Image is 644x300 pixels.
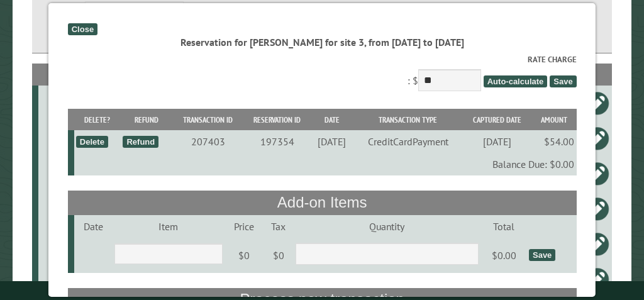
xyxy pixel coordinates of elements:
[172,130,243,153] td: 207403
[68,53,577,94] div: : $
[529,249,555,261] div: Save
[463,130,532,153] td: [DATE]
[243,109,311,131] th: Reservation ID
[112,215,224,238] td: Item
[353,109,463,131] th: Transaction Type
[293,215,480,238] td: Quantity
[68,35,577,49] div: Reservation for [PERSON_NAME] for site 3, from [DATE] to [DATE]
[121,109,172,131] th: Refund
[264,238,293,273] td: $0
[550,75,576,87] span: Save
[484,75,548,87] span: Auto-calculate
[311,130,353,153] td: [DATE]
[225,215,264,238] td: Price
[68,23,97,35] div: Close
[43,132,71,145] div: 5
[38,64,73,86] th: Site
[43,238,71,250] div: 10
[463,109,532,131] th: Captured Date
[76,136,108,148] div: Delete
[43,167,71,180] div: 4
[243,130,311,153] td: 197354
[43,203,71,215] div: 3
[353,130,463,153] td: CreditCardPayment
[43,97,71,109] div: 6
[264,215,293,238] td: Tax
[225,238,264,273] td: $0
[74,215,112,238] td: Date
[480,238,526,273] td: $0.00
[74,109,121,131] th: Delete?
[532,130,577,153] td: $54.00
[532,109,577,131] th: Amount
[43,273,71,286] div: 2
[172,109,243,131] th: Transaction ID
[480,215,526,238] td: Total
[74,153,576,175] td: Balance Due: $0.00
[311,109,353,131] th: Date
[68,191,577,214] th: Add-on Items
[123,136,158,148] div: Refund
[68,53,577,65] label: Rate Charge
